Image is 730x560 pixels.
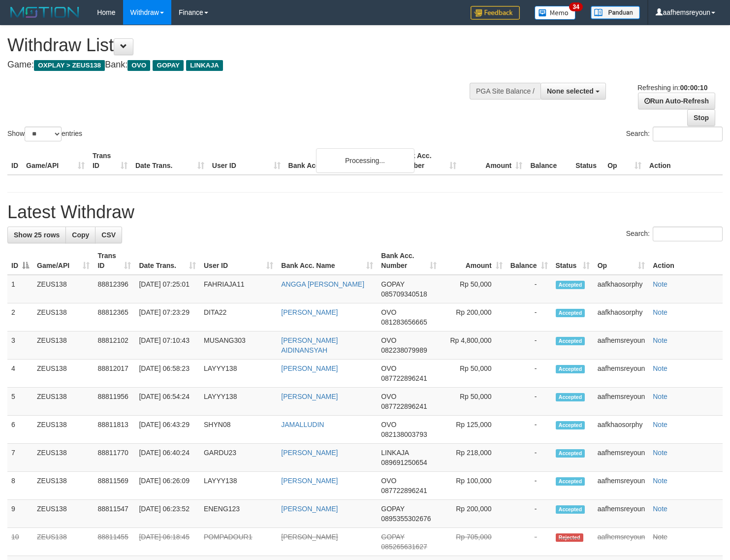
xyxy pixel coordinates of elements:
td: Rp 705,000 [441,528,506,556]
td: 4 [7,360,33,388]
input: Search: [653,127,723,141]
span: Accepted [556,449,585,458]
th: Date Trans. [131,147,208,175]
span: Copy 082138003793 to clipboard [381,430,427,438]
th: Balance [526,147,571,175]
a: Show 25 rows [7,227,66,243]
td: aafhemsreyoun [594,500,649,528]
td: 88811770 [94,444,135,472]
a: Note [653,336,667,344]
td: aafhemsreyoun [594,388,649,416]
td: LAYYY138 [200,360,277,388]
td: - [507,388,552,416]
td: FAHRIAJA11 [200,275,277,303]
div: Processing... [316,148,414,173]
td: - [507,416,552,444]
a: Note [653,533,667,541]
td: ZEUS138 [33,528,94,556]
td: ZEUS138 [33,331,94,360]
th: Game/API: activate to sort column ascending [33,247,94,275]
th: ID [7,147,22,175]
a: Run Auto-Refresh [638,93,715,109]
td: aafhemsreyoun [594,528,649,556]
th: Bank Acc. Number: activate to sort column ascending [377,247,441,275]
a: [PERSON_NAME] [281,308,338,316]
th: User ID: activate to sort column ascending [200,247,277,275]
td: [DATE] 07:23:29 [135,303,200,331]
td: [DATE] 06:40:24 [135,444,200,472]
span: Copy 087722896241 to clipboard [381,402,427,410]
span: OVO [381,308,396,316]
th: Status: activate to sort column ascending [552,247,594,275]
div: PGA Site Balance / [470,83,540,99]
a: Copy [65,227,95,243]
td: [DATE] 06:23:52 [135,500,200,528]
td: aafhemsreyoun [594,444,649,472]
label: Search: [626,227,723,241]
th: Op [603,147,645,175]
a: ANGGA [PERSON_NAME] [281,280,364,288]
span: OVO [381,421,396,428]
td: 1 [7,275,33,303]
td: ZEUS138 [33,500,94,528]
a: [PERSON_NAME] [281,364,338,372]
span: Copy 085709340518 to clipboard [381,290,427,298]
td: - [507,331,552,360]
td: aafhemsreyoun [594,360,649,388]
td: Rp 200,000 [441,500,506,528]
span: Copy 081283656665 to clipboard [381,318,427,326]
td: - [507,303,552,331]
a: Note [653,477,667,485]
a: [PERSON_NAME] AIDINANSYAH [281,336,338,354]
td: Rp 125,000 [441,416,506,444]
td: ZEUS138 [33,303,94,331]
td: 9 [7,500,33,528]
a: [PERSON_NAME] [281,477,338,485]
td: aafkhaosorphy [594,275,649,303]
span: Copy 082238079989 to clipboard [381,346,427,354]
td: [DATE] 06:26:09 [135,472,200,500]
td: Rp 100,000 [441,472,506,500]
a: CSV [95,227,122,243]
td: - [507,472,552,500]
span: GOPAY [381,280,404,288]
td: ZEUS138 [33,275,94,303]
img: Button%20Memo.svg [535,6,576,20]
span: Copy [72,231,89,239]
th: Op: activate to sort column ascending [594,247,649,275]
td: Rp 4,800,000 [441,331,506,360]
select: Showentries [25,127,62,141]
td: [DATE] 06:18:45 [135,528,200,556]
td: 88812365 [94,303,135,331]
td: Rp 50,000 [441,275,506,303]
strong: 00:00:10 [680,84,707,92]
th: Status [571,147,603,175]
td: 6 [7,416,33,444]
td: [DATE] 06:54:24 [135,388,200,416]
span: Accepted [556,505,585,514]
td: DITA22 [200,303,277,331]
a: Note [653,421,667,428]
td: - [507,275,552,303]
span: Copy 085265631627 to clipboard [381,543,427,551]
span: Accepted [556,477,585,486]
label: Search: [626,127,723,141]
td: - [507,500,552,528]
td: 3 [7,331,33,360]
span: OVO [381,336,396,344]
h1: Latest Withdraw [7,202,723,222]
th: Amount: activate to sort column ascending [441,247,506,275]
td: Rp 218,000 [441,444,506,472]
td: Rp 50,000 [441,388,506,416]
th: Bank Acc. Name [285,147,395,175]
a: Note [653,308,667,316]
a: Note [653,449,667,457]
span: OVO [381,364,396,372]
a: Note [653,505,667,513]
img: Feedback.jpg [471,6,520,20]
td: [DATE] 07:10:43 [135,331,200,360]
span: OVO [381,393,396,400]
td: ZEUS138 [33,360,94,388]
a: Stop [687,109,715,126]
th: Amount [460,147,526,175]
